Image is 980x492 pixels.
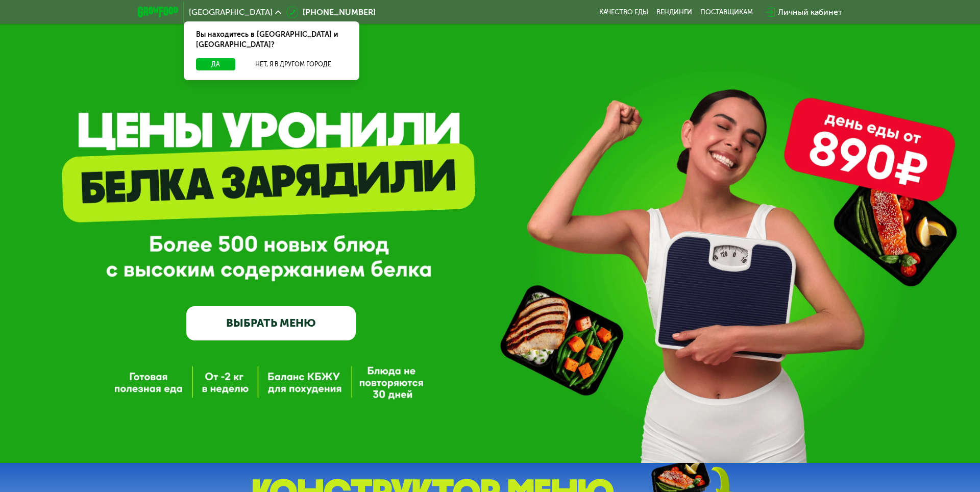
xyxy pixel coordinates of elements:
[239,58,347,70] button: Нет, я в другом городе
[286,6,376,18] a: [PHONE_NUMBER]
[700,8,753,16] div: поставщикам
[196,58,235,70] button: Да
[184,21,359,58] div: Вы находитесь в [GEOGRAPHIC_DATA] и [GEOGRAPHIC_DATA]?
[186,306,356,340] a: ВЫБРАТЬ МЕНЮ
[599,8,648,16] a: Качество еды
[656,8,692,16] a: Вендинги
[778,6,842,18] div: Личный кабинет
[189,8,273,16] span: [GEOGRAPHIC_DATA]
